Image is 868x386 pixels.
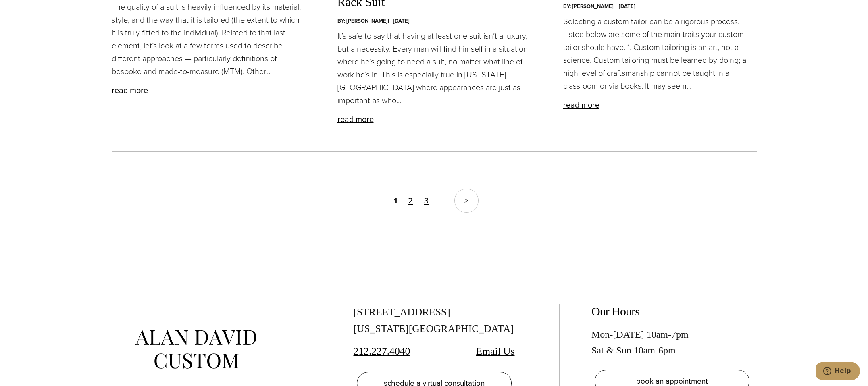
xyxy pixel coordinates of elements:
p: [DATE] [393,17,410,25]
p: [DATE] [619,2,635,11]
p: It’s safe to say that having at least one suit isn’t a luxury, but a necessity. Every man will fi... [337,29,531,107]
a: 3 [422,193,431,208]
a: read more [563,99,599,111]
a: Email Us [476,345,515,357]
iframe: Opens a widget where you can chat to one of our agents [816,362,860,382]
p: Selecting a custom tailor can be a rigorous process. Listed below are some of the main traits you... [563,15,757,92]
h2: Our Hours [591,304,753,319]
span: 1 [392,193,399,208]
p: The quality of a suit is heavily influenced by its material, style, and the way that it is tailor... [112,0,305,78]
a: 2 [406,193,415,208]
div: [STREET_ADDRESS] [US_STATE][GEOGRAPHIC_DATA] [354,304,515,337]
a: read more [112,84,148,96]
p: By: [PERSON_NAME] [563,2,615,11]
p: By: [PERSON_NAME] [337,17,389,25]
a: Next Page [454,189,479,213]
div: Mon-[DATE] 10am-7pm Sat & Sun 10am-6pm [591,327,753,358]
a: read more [337,113,374,125]
a: 212.227.4040 [354,345,410,357]
img: alan david custom [135,330,256,369]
